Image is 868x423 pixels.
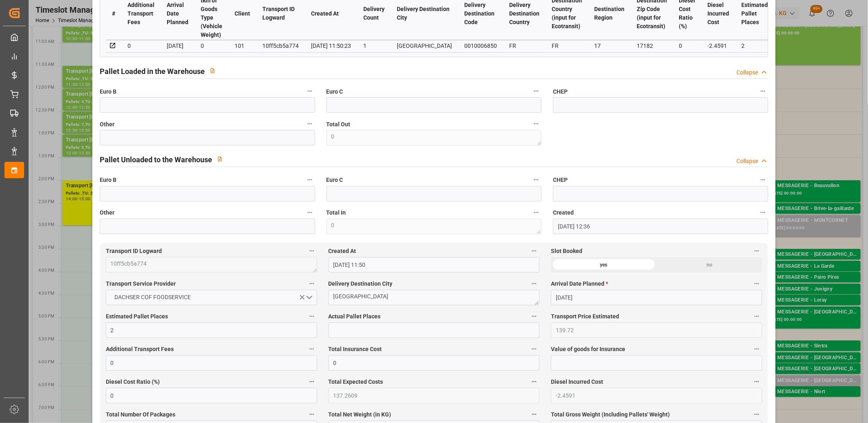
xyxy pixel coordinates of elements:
[306,246,317,256] button: Transport ID Logward
[553,87,568,96] span: CHEP
[128,41,154,51] div: 0
[758,175,768,185] button: CHEP
[201,41,222,51] div: 0
[106,345,174,354] span: Additional Transport Fees
[106,410,175,419] span: Total Number Of Packages
[306,344,317,354] button: Additional Transport Fees
[752,376,762,387] button: Diesel Incurred Cost
[304,86,315,96] button: Euro B
[363,41,385,51] div: 1
[553,208,574,217] span: Created
[167,41,188,51] div: [DATE]
[637,41,667,51] div: 17182
[106,280,176,288] span: Transport Service Provider
[100,66,205,77] h2: Pallet Loaded in the Warehouse
[551,345,625,354] span: Value of goods for Insurance
[758,207,768,218] button: Created
[106,257,317,273] textarea: 10ff5cb5a774
[205,63,220,78] button: View description
[100,120,114,129] span: Other
[329,247,356,255] span: Created At
[327,120,351,129] span: Total Out
[304,119,315,129] button: Other
[736,157,758,166] div: Collapse
[552,41,582,51] div: FR
[306,278,317,289] button: Transport Service Provider
[100,176,116,184] span: Euro B
[752,311,762,322] button: Transport Price Estimated
[106,290,317,305] button: open menu
[551,312,619,321] span: Transport Price Estimated
[529,246,539,256] button: Created At
[742,41,768,51] div: 2
[106,312,168,321] span: Estimated Pallet Places
[551,247,582,255] span: Slot Booked
[551,280,608,288] span: Arrival Date Planned
[531,86,541,96] button: Euro C
[752,278,762,289] button: Arrival Date Planned *
[304,207,315,218] button: Other
[529,311,539,322] button: Actual Pallet Places
[531,175,541,185] button: Euro C
[106,378,160,386] span: Diesel Cost Ratio (%)
[397,41,452,51] div: [GEOGRAPHIC_DATA]
[327,219,542,234] textarea: 0
[531,119,541,129] button: Total Out
[327,176,343,184] span: Euro C
[100,208,114,217] span: Other
[551,290,762,305] input: DD-MM-YYYY
[306,409,317,420] button: Total Number Of Packages
[327,87,343,96] span: Euro C
[110,293,195,302] span: DACHSER COF FOODSERVICE
[262,41,299,51] div: 10ff5cb5a774
[306,311,317,322] button: Estimated Pallet Places
[329,345,382,354] span: Total Insurance Cost
[100,154,212,165] h2: Pallet Unloaded to the Warehouse
[736,68,758,77] div: Collapse
[594,41,624,51] div: 17
[327,208,346,217] span: Total In
[327,130,542,145] textarea: 0
[758,86,768,96] button: CHEP
[752,246,762,256] button: Slot Booked
[106,247,162,255] span: Transport ID Logward
[553,176,568,184] span: CHEP
[311,41,351,51] div: [DATE] 11:50:23
[329,280,393,288] span: Delivery Destination City
[304,175,315,185] button: Euro B
[531,207,541,218] button: Total In
[657,257,762,273] div: no
[529,376,539,387] button: Total Expected Costs
[329,257,540,273] input: DD-MM-YYYY HH:MM
[551,378,603,386] span: Diesel Incurred Cost
[529,344,539,354] button: Total Insurance Cost
[100,87,116,96] span: Euro B
[509,41,539,51] div: FR
[679,41,696,51] div: 0
[529,409,539,420] button: Total Net Weight (in KG)
[529,278,539,289] button: Delivery Destination City
[752,409,762,420] button: Total Gross Weight (Including Pallets' Weight)
[306,376,317,387] button: Diesel Cost Ratio (%)
[235,41,250,51] div: 101
[329,378,383,386] span: Total Expected Costs
[553,219,768,234] input: DD-MM-YYYY HH:MM
[464,41,497,51] div: 0010006850
[752,344,762,354] button: Value of goods for Insurance
[329,312,381,321] span: Actual Pallet Places
[551,410,670,419] span: Total Gross Weight (Including Pallets' Weight)
[708,41,729,51] div: -2.4591
[329,410,391,419] span: Total Net Weight (in KG)
[551,257,656,273] div: yes
[212,151,228,167] button: View description
[329,290,540,305] textarea: [GEOGRAPHIC_DATA]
